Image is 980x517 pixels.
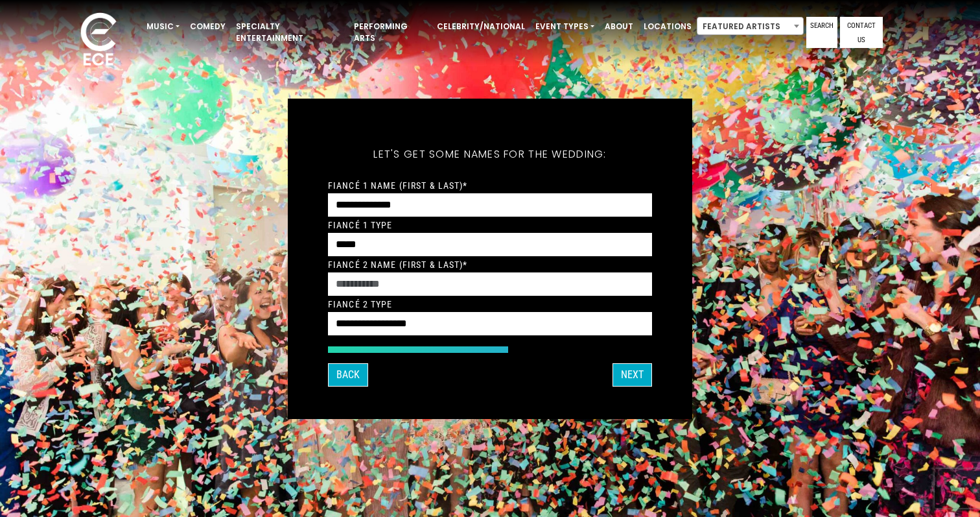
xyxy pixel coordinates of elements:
a: Event Types [530,16,600,38]
span: Featured Artists [697,18,803,36]
h5: Let's get some names for the wedding: [328,131,652,178]
button: Next [612,363,652,387]
a: Search [806,17,837,48]
label: Fiancé 1 Name (First & Last)* [328,180,467,191]
a: About [600,16,638,38]
label: Fiancé 2 Type [328,298,393,310]
button: Back [328,363,368,387]
a: Specialty Entertainment [231,16,349,49]
label: Fiancé 1 Type [328,219,393,231]
label: Fiancé 2 Name (First & Last)* [328,259,467,271]
a: Performing Arts [349,16,432,49]
span: Featured Artists [697,17,804,35]
a: Comedy [185,16,231,38]
a: Contact Us [840,17,883,48]
img: ece_new_logo_whitev2-1.png [66,9,131,72]
a: Celebrity/National [432,16,530,38]
a: Music [141,16,185,38]
a: Locations [638,16,697,38]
